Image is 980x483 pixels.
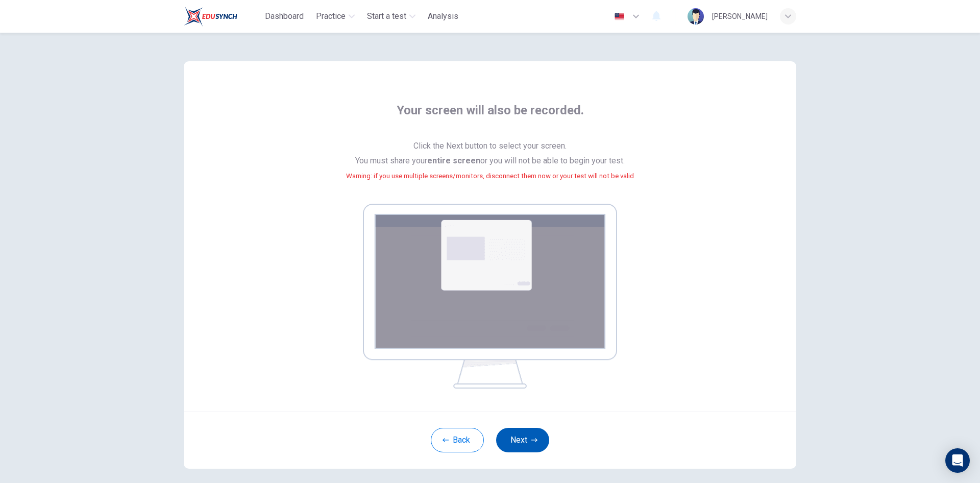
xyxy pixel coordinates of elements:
[397,102,584,131] span: Your screen will also be recorded.
[688,8,704,25] img: Profile picture
[428,10,458,22] span: Analysis
[265,10,304,22] span: Dashboard
[363,204,617,389] img: screen share example
[316,10,346,22] span: Practice
[431,428,484,452] button: Back
[184,6,261,27] a: Train Test logo
[261,7,308,26] button: Dashboard
[613,13,626,20] img: en
[945,448,970,473] div: Open Intercom Messenger
[424,7,462,26] button: Analysis
[346,139,634,196] span: Click the Next button to select your screen. You must share your or you will not be able to begin...
[346,172,634,180] small: Warning: if you use multiple screens/monitors, disconnect them now or your test will not be valid
[184,6,237,27] img: Train Test logo
[367,10,406,22] span: Start a test
[712,10,768,22] div: [PERSON_NAME]
[363,7,420,26] button: Start a test
[427,156,480,165] b: entire screen
[312,7,359,26] button: Practice
[496,428,549,452] button: Next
